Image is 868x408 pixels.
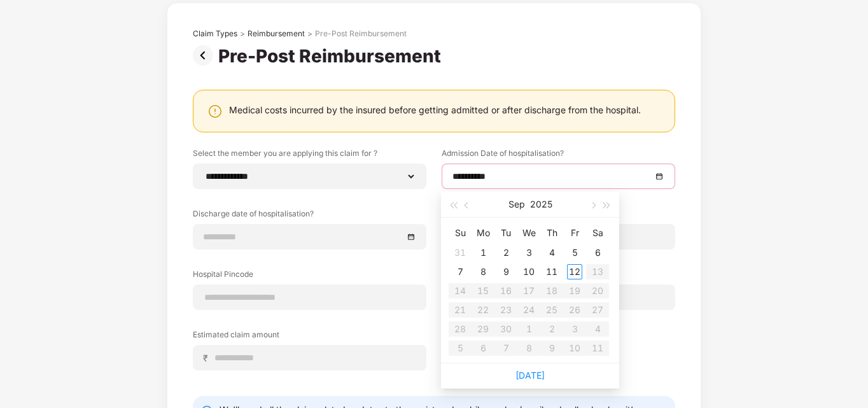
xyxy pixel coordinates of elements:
[563,243,586,262] td: 2025-09-05
[517,262,540,281] td: 2025-09-10
[563,223,586,243] th: Fr
[586,243,609,262] td: 2025-09-06
[494,223,517,243] th: Tu
[563,262,586,281] td: 2025-09-12
[193,208,426,224] label: Discharge date of hospitalisation?
[544,264,559,279] div: 11
[193,45,218,66] img: svg+xml;base64,PHN2ZyBpZD0iUHJldi0zMngzMiIgeG1sbnM9Imh0dHA6Ly93d3cudzMub3JnLzIwMDAvc3ZnIiB3aWR0aD...
[498,245,514,260] div: 2
[517,243,540,262] td: 2025-09-03
[193,29,237,39] div: Claim Types
[449,223,472,243] th: Su
[442,148,675,164] label: Admission Date of hospitalisation?
[218,45,446,67] div: Pre-Post Reimbursement
[240,29,245,39] div: >
[521,245,536,260] div: 3
[521,264,536,279] div: 10
[452,245,468,260] div: 31
[498,264,514,279] div: 9
[207,104,223,119] img: svg+xml;base64,PHN2ZyBpZD0iV2FybmluZ18tXzI0eDI0IiBkYXRhLW5hbWU9Ildhcm5pbmcgLSAyNHgyNCIgeG1sbnM9Im...
[449,262,472,281] td: 2025-09-07
[193,269,426,285] label: Hospital Pincode
[248,29,305,39] div: Reimbursement
[475,245,491,260] div: 1
[449,243,472,262] td: 2025-08-31
[307,29,312,39] div: >
[540,223,563,243] th: Th
[567,245,582,260] div: 5
[472,223,494,243] th: Mo
[530,192,552,217] button: 2025
[193,329,426,345] label: Estimated claim amount
[472,243,494,262] td: 2025-09-01
[452,264,468,279] div: 7
[567,264,582,279] div: 12
[494,243,517,262] td: 2025-09-02
[229,104,641,116] div: Medical costs incurred by the insured before getting admitted or after discharge from the hospital.
[494,262,517,281] td: 2025-09-09
[515,370,545,381] a: [DATE]
[472,262,494,281] td: 2025-09-08
[586,223,609,243] th: Sa
[540,262,563,281] td: 2025-09-11
[475,264,491,279] div: 8
[193,148,426,164] label: Select the member you are applying this claim for ?
[540,243,563,262] td: 2025-09-04
[203,352,213,364] span: ₹
[590,245,605,260] div: 6
[544,245,559,260] div: 4
[315,29,407,39] div: Pre-Post Reimbursement
[517,223,540,243] th: We
[508,192,525,217] button: Sep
